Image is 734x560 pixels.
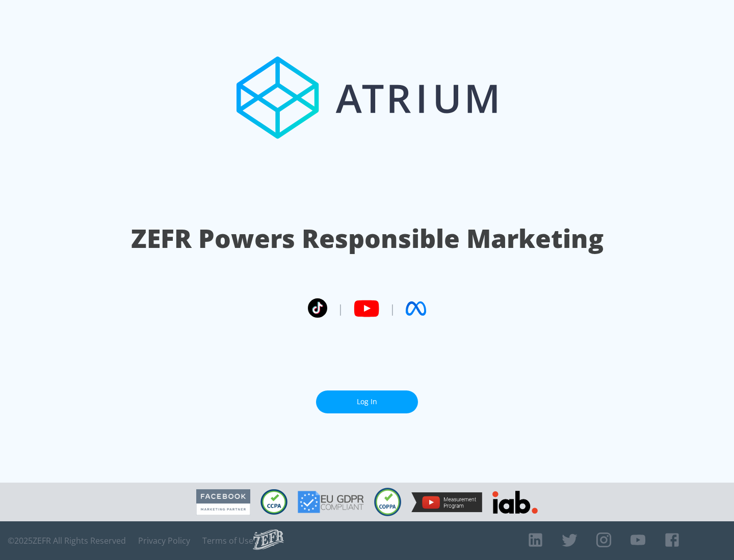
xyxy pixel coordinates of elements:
a: Log In [316,390,418,413]
span: | [337,301,344,316]
span: | [389,301,396,316]
span: © 2025 ZEFR All Rights Reserved [8,536,126,546]
img: CCPA Compliant [260,489,287,515]
img: YouTube Measurement Program [411,492,482,512]
img: Facebook Marketing Partner [196,489,250,515]
a: Terms of Use [202,536,253,546]
h1: ZEFR Powers Responsible Marketing [131,221,604,256]
a: Privacy Policy [138,536,190,546]
img: IAB [492,491,538,514]
img: COPPA Compliant [374,488,401,516]
img: GDPR Compliant [298,491,364,513]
